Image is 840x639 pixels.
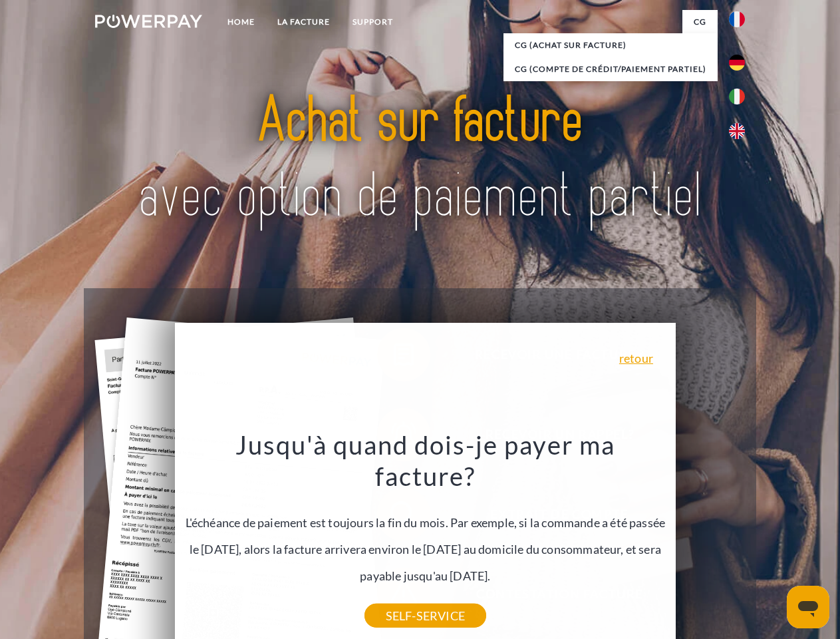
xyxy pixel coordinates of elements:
[787,586,829,628] iframe: Button to launch messaging window
[729,55,745,71] img: de
[503,33,718,57] a: CG (achat sur facture)
[682,10,718,34] a: CG
[619,352,653,364] a: retour
[503,57,718,81] a: CG (Compte de crédit/paiement partiel)
[216,10,266,34] a: Home
[729,89,745,105] img: it
[729,123,745,139] img: en
[364,604,486,628] a: SELF-SERVICE
[182,429,668,493] h3: Jusqu'à quand dois-je payer ma facture?
[729,11,745,27] img: fr
[341,10,404,34] a: Support
[182,429,668,616] div: L'échéance de paiement est toujours la fin du mois. Par exemple, si la commande a été passée le [...
[266,10,341,34] a: LA FACTURE
[127,64,713,255] img: title-powerpay_fr.svg
[95,15,202,28] img: logo-powerpay-white.svg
